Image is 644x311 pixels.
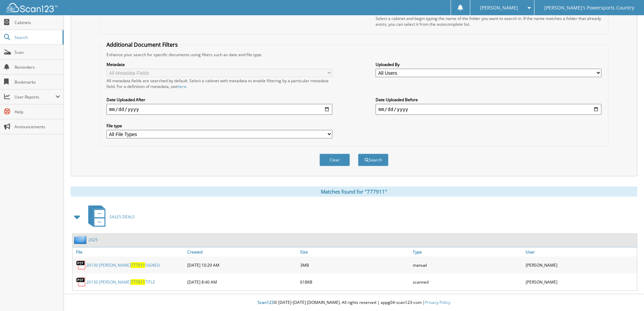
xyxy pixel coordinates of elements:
span: User Reports [15,94,55,100]
div: 618KB [299,275,411,289]
button: Search [358,154,388,166]
div: manual [411,258,524,272]
span: [PERSON_NAME] [480,6,518,10]
a: Created [186,247,299,257]
label: Metadata [106,62,332,67]
a: Type [411,247,524,257]
div: Matches found for "777911" [71,186,637,197]
span: 777911 [131,279,145,285]
a: SALES DEALS [84,203,135,230]
a: 20130 [PERSON_NAME]777911TITLE [86,279,155,285]
div: [PERSON_NAME] [524,275,637,289]
div: [DATE] 10:29 AM [186,258,299,272]
span: Scan [15,49,60,55]
a: File [73,247,186,257]
div: [PERSON_NAME] [524,258,637,272]
span: Cabinets [15,20,60,25]
span: 777911 [131,262,145,268]
label: File type [106,123,332,129]
img: folder2.png [74,236,88,244]
span: Announcements [15,124,60,130]
input: end [376,104,601,115]
span: Help [15,109,60,115]
a: User [524,247,637,257]
span: Bookmarks [15,79,60,85]
a: here [177,84,186,89]
button: Clear [319,154,350,166]
a: 2025 [88,237,98,243]
span: Search [15,35,59,40]
label: Date Uploaded Before [376,97,601,103]
span: [PERSON_NAME]'s Powersports Country [544,6,634,10]
a: 20130 [PERSON_NAME]777911SIGNED [86,262,160,268]
a: Privacy Policy [425,299,450,305]
label: Date Uploaded After [106,97,332,103]
div: scanned [411,275,524,289]
span: SALES DEALS [110,214,135,220]
div: Select a cabinet and begin typing the name of the folder you want to search in. If the name match... [376,16,601,27]
input: start [106,104,332,115]
img: PDF.png [76,277,86,287]
iframe: Chat Widget [610,279,644,311]
div: [DATE] 8:40 AM [186,275,299,289]
label: Uploaded By [376,62,601,67]
div: All metadata fields are searched by default. Select a cabinet with metadata to enable filtering b... [106,78,332,89]
legend: Additional Document Filters [103,41,181,48]
div: Enhance your search for specific documents using filters such as date and file type. [103,52,605,58]
img: PDF.png [76,260,86,270]
div: © [DATE]-[DATE] [DOMAIN_NAME]. All rights reserved | appg04-scan123-com | [64,294,644,311]
span: Scan123 [258,299,274,305]
div: 3MB [299,258,411,272]
a: Size [299,247,411,257]
img: scan123-logo-white.svg [7,3,57,12]
span: Reminders [15,64,60,70]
